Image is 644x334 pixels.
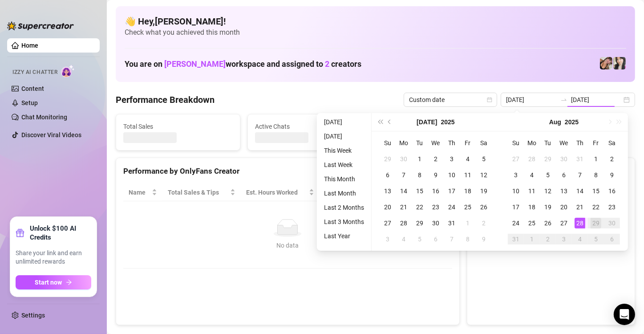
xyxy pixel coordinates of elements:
span: Chat Conversion [384,187,439,197]
span: Izzy AI Chatter [12,68,57,77]
div: Sales by OnlyFans Creator [474,165,628,177]
div: Performance by OnlyFans Creator [123,165,452,177]
span: 2 [325,59,329,69]
span: Name [129,187,150,197]
input: Start date [506,95,557,105]
span: Active Chats [255,122,365,131]
img: Christina [613,57,626,69]
span: arrow-right [66,279,72,285]
span: to [560,96,567,103]
input: End date [571,95,622,105]
a: Home [21,42,38,49]
span: Check what you achieved this month [125,28,626,37]
span: gift [16,228,24,237]
a: Settings [21,312,45,319]
a: Setup [21,99,38,106]
img: Christina [600,57,612,69]
div: Est. Hours Worked [246,187,307,197]
strong: Unlock $100 AI Credits [30,224,91,242]
th: Chat Conversion [379,184,452,201]
span: Total Sales & Tips [168,187,228,197]
a: Chat Monitoring [21,114,67,121]
span: Start now [35,279,62,286]
th: Total Sales & Tips [162,184,241,201]
span: calendar [487,97,492,102]
h4: Performance Breakdown [116,94,215,106]
span: Custom date [409,93,492,106]
span: Total Sales [123,122,233,131]
a: Content [21,85,44,92]
h1: You are on workspace and assigned to creators [125,59,361,69]
a: Discover Viral Videos [21,131,81,138]
span: Messages Sent [387,122,496,131]
div: No data [132,240,443,250]
img: AI Chatter [61,65,75,77]
span: Share your link and earn unlimited rewards [16,249,91,266]
img: logo-BBDzfeDw.svg [7,21,74,30]
th: Sales / Hour [320,184,379,201]
div: Open Intercom Messenger [614,304,635,325]
span: Sales / Hour [325,187,367,197]
span: swap-right [560,96,567,103]
button: Start nowarrow-right [16,275,91,289]
h4: 👋 Hey, [PERSON_NAME] ! [125,15,626,28]
th: Name [123,184,162,201]
span: [PERSON_NAME] [164,59,226,69]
